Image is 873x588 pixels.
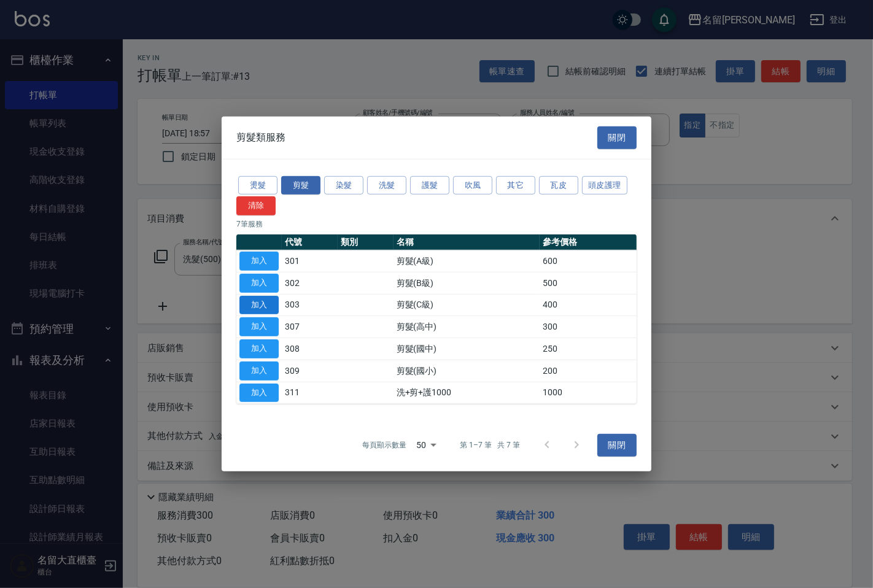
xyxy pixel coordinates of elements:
td: 301 [282,250,338,272]
button: 清除 [236,196,276,215]
button: 其它 [496,176,535,195]
td: 400 [540,294,637,316]
button: 吹風 [453,176,492,195]
button: 燙髮 [238,176,277,195]
button: 加入 [239,339,279,358]
p: 第 1–7 筆 共 7 筆 [460,439,520,451]
td: 剪髮(國小) [394,360,540,382]
button: 洗髮 [367,176,406,195]
td: 300 [540,316,637,338]
td: 剪髮(A級) [394,250,540,272]
button: 頭皮護理 [582,176,627,195]
div: 50 [411,428,441,462]
td: 307 [282,316,338,338]
button: 加入 [239,362,279,381]
button: 護髮 [410,176,449,195]
th: 類別 [338,234,394,250]
td: 200 [540,360,637,382]
p: 7 筆服務 [236,219,637,230]
th: 代號 [282,234,338,250]
td: 剪髮(C級) [394,294,540,316]
p: 每頁顯示數量 [362,439,406,451]
th: 名稱 [394,234,540,250]
td: 302 [282,272,338,294]
button: 關閉 [597,434,637,457]
td: 309 [282,360,338,382]
button: 染髮 [324,176,363,195]
button: 剪髮 [281,176,320,195]
td: 250 [540,338,637,360]
td: 500 [540,272,637,294]
td: 303 [282,294,338,316]
button: 加入 [239,252,279,271]
button: 加入 [239,383,279,402]
span: 剪髮類服務 [236,131,285,144]
button: 瓦皮 [539,176,578,195]
td: 剪髮(國中) [394,338,540,360]
td: 600 [540,250,637,272]
td: 剪髮(B級) [394,272,540,294]
button: 關閉 [597,126,637,149]
td: 洗+剪+護1000 [394,382,540,404]
td: 308 [282,338,338,360]
th: 參考價格 [540,234,637,250]
button: 加入 [239,274,279,293]
td: 1000 [540,382,637,404]
button: 加入 [239,317,279,336]
td: 剪髮(高中) [394,316,540,338]
button: 加入 [239,295,279,314]
td: 311 [282,382,338,404]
